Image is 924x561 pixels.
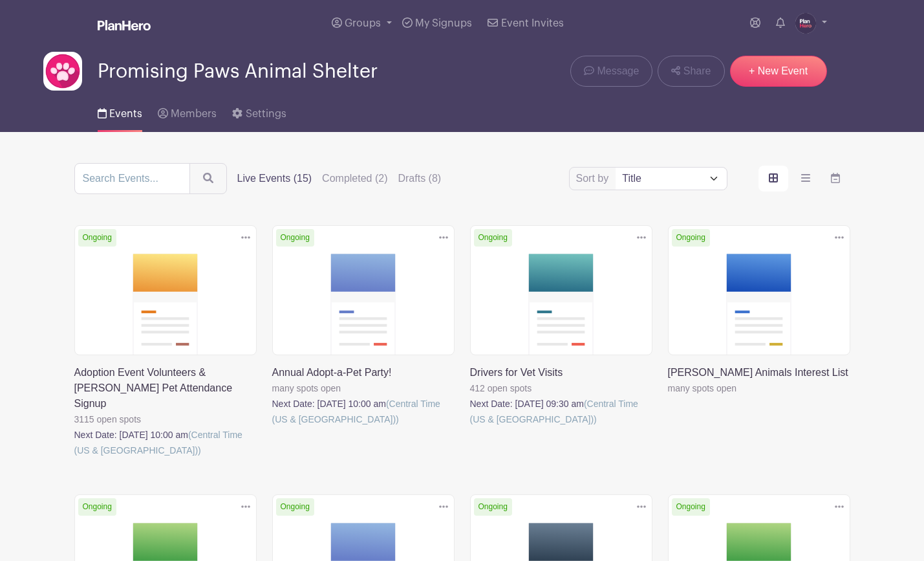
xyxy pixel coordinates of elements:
label: Completed (2) [322,171,387,186]
span: Settings [246,109,286,119]
label: Live Events (15) [237,171,312,186]
img: PH-Logo-Circle-Centered-Purple.jpg [795,13,816,34]
a: Settings [232,91,286,132]
a: Members [158,91,217,132]
a: Share [658,56,724,87]
a: Message [570,56,652,87]
span: Promising Paws Animal Shelter [98,61,378,82]
span: Events [109,109,142,119]
span: Message [597,63,639,79]
a: + New Event [730,56,827,87]
img: logo_white-6c42ec7e38ccf1d336a20a19083b03d10ae64f83f12c07503d8b9e83406b4c7d.svg [98,20,151,30]
span: Event Invites [501,18,564,28]
span: Groups [345,18,381,28]
div: filters [237,171,442,186]
img: cat-paw.png [43,52,82,91]
label: Drafts (8) [398,171,441,186]
a: Events [98,91,142,132]
div: order and view [758,166,850,192]
span: Share [683,63,711,79]
span: Members [171,109,217,119]
span: My Signups [415,18,472,28]
input: Search Events... [74,163,190,194]
label: Sort by [576,171,613,186]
